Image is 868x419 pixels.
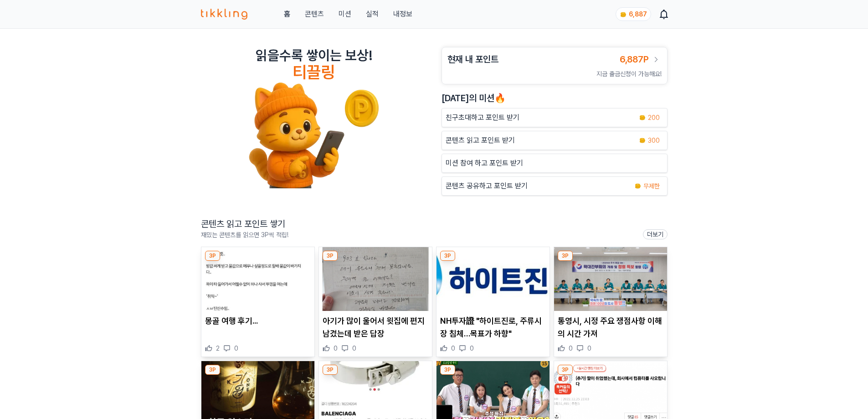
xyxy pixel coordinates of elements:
a: 콘텐츠 공유하고 포인트 받기 coin 무제한 [442,176,668,196]
span: 0 [451,344,455,353]
p: NH투자證 "하이트진로, 주류시장 침체…목표가 하향" [440,315,546,340]
div: 3P 몽골 여행 후기... 몽골 여행 후기... 2 0 [201,247,315,357]
img: NH투자證 "하이트진로, 주류시장 침체…목표가 하향" [437,247,550,311]
h3: 현재 내 포인트 [447,53,498,66]
span: 6,887 [629,10,647,18]
button: 미션 참여 하고 포인트 받기 [442,154,668,173]
span: 0 [234,344,238,353]
span: 0 [352,344,356,353]
a: coin 6,887 [616,7,649,21]
a: 6,887P [620,53,662,66]
div: 3P 통영시, 시정 주요 쟁점사항 이해의 시간 가져 통영시, 시정 주요 쟁점사항 이해의 시간 가져 0 0 [554,247,668,357]
h2: [DATE]의 미션🔥 [442,92,668,104]
p: 통영시, 시정 주요 쟁점사항 이해의 시간 가져 [558,315,663,340]
h2: 읽을수록 쌓이는 보상! [256,47,372,63]
button: 친구초대하고 포인트 받기 coin 200 [442,108,668,127]
p: 친구초대하고 포인트 받기 [446,112,519,123]
div: 3P [205,365,220,375]
img: coin [634,182,642,190]
div: 3P 아기가 많이 울어서 윗집에 편지 남겼는데 받은 답장 아기가 많이 울어서 윗집에 편지 남겼는데 받은 답장 0 0 [318,247,432,357]
span: 0 [470,344,474,353]
a: 더보기 [643,229,668,239]
p: 몽골 여행 후기... [205,315,311,327]
h4: 티끌링 [293,63,335,82]
div: 3P NH투자證 "하이트진로, 주류시장 침체…목표가 하향" NH투자證 "하이트진로, 주류시장 침체…목표가 하향" 0 0 [436,247,550,357]
img: coin [639,114,646,121]
img: tikkling_character [248,82,380,188]
a: 홈 [284,9,290,20]
p: 아기가 많이 울어서 윗집에 편지 남겼는데 받은 답장 [323,315,428,340]
span: 0 [334,344,338,353]
div: 3P [558,251,573,261]
div: 3P [323,365,338,375]
img: 몽골 여행 후기... [201,247,314,311]
span: 무제한 [643,181,660,191]
span: 2 [216,344,220,353]
p: 재밌는 콘텐츠를 읽으면 3P씩 적립! [201,230,288,239]
div: 3P [440,365,455,375]
img: 티끌링 [201,9,248,20]
button: 미션 [339,9,351,20]
p: 미션 참여 하고 포인트 받기 [446,158,523,169]
img: coin [639,137,646,144]
a: 실적 [366,9,379,20]
a: 콘텐츠 [305,9,324,20]
img: 아기가 많이 울어서 윗집에 편지 남겼는데 받은 답장 [319,247,432,311]
div: 3P [323,251,338,261]
span: 200 [648,113,660,122]
div: 3P [205,251,220,261]
h2: 콘텐츠 읽고 포인트 쌓기 [201,217,288,230]
a: 콘텐츠 읽고 포인트 받기 coin 300 [442,131,668,150]
p: 콘텐츠 공유하고 포인트 받기 [446,181,528,191]
a: 내정보 [393,9,412,20]
p: 콘텐츠 읽고 포인트 받기 [446,135,515,146]
span: 300 [648,136,660,145]
span: 지금 출금신청이 가능해요! [596,70,662,78]
span: 6,887P [620,54,649,65]
img: 통영시, 시정 주요 쟁점사항 이해의 시간 가져 [554,247,667,311]
div: 3P [440,251,455,261]
div: 3P [558,365,573,375]
img: coin [620,11,627,18]
span: 0 [587,344,591,353]
span: 0 [569,344,573,353]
